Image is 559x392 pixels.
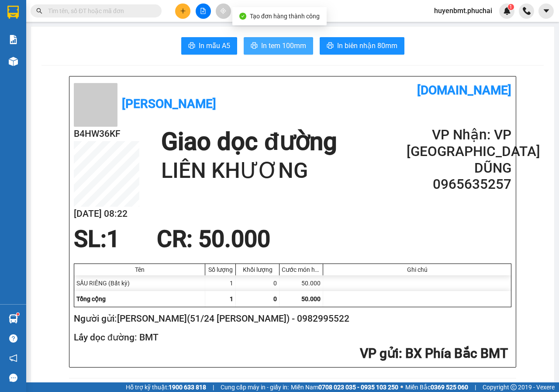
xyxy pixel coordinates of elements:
[503,7,511,15] img: icon-new-feature
[320,37,404,55] button: printerIn biên nhận 80mm
[337,40,397,51] span: In biên nhận 80mm
[230,295,233,302] span: 1
[157,225,270,253] span: CR : 50.000
[509,4,512,10] span: 1
[508,4,514,10] sup: 1
[74,225,107,253] span: SL:
[318,384,398,391] strong: 0708 023 035 - 0935 103 250
[86,7,175,28] div: VP [GEOGRAPHIC_DATA]
[122,97,216,111] b: [PERSON_NAME]
[9,374,17,382] span: message
[9,354,17,362] span: notification
[126,382,206,392] span: Hỗ trợ kỹ thuật:
[48,6,151,16] input: Tìm tên, số ĐT hoặc mã đơn
[205,275,236,291] div: 1
[282,266,321,273] div: Cước món hàng
[7,8,21,17] span: Gửi:
[74,330,508,345] h2: Lấy dọc đường: BMT
[207,266,233,273] div: Số lượng
[250,13,320,20] span: Tạo đơn hàng thành công
[407,176,511,193] h2: 0965635257
[7,6,19,19] img: logo-vxr
[261,40,306,51] span: In tem 100mm
[20,62,48,77] span: BMT
[301,295,321,302] span: 50.000
[291,382,398,392] span: Miền Nam
[239,13,246,20] span: check-circle
[431,384,468,391] strong: 0369 525 060
[17,313,19,316] sup: 1
[238,266,277,273] div: Khối lượng
[542,7,550,15] span: caret-down
[360,346,399,361] span: VP gửi
[216,3,231,19] button: aim
[213,382,214,392] span: |
[417,83,511,97] b: [DOMAIN_NAME]
[251,42,258,50] span: printer
[199,40,230,51] span: In mẫu A5
[538,3,554,19] button: caret-down
[511,384,517,390] span: copyright
[86,8,107,17] span: Nhận:
[9,314,18,323] img: warehouse-icon
[523,7,531,15] img: phone-icon
[86,28,175,39] div: ANH DIỆU
[181,37,237,55] button: printerIn mẫu A5
[273,295,277,302] span: 0
[236,275,279,291] div: 0
[244,37,313,55] button: printerIn tem 100mm
[74,345,508,363] h2: : BX Phía Bắc BMT
[74,275,205,291] div: SẦU RIÊNG (Bất kỳ)
[7,49,80,62] div: 0972286741
[405,382,468,392] span: Miền Bắc
[221,382,289,392] span: Cung cấp máy in - giấy in:
[180,8,186,14] span: plus
[86,39,175,51] div: 0916996516
[407,160,511,177] h2: DŨNG
[76,266,203,273] div: Tên
[161,127,337,157] h1: Giao dọc đường
[327,42,334,50] span: printer
[175,3,190,19] button: plus
[407,127,511,160] h2: VP Nhận: VP [GEOGRAPHIC_DATA]
[188,42,195,50] span: printer
[279,275,323,291] div: 50.000
[200,8,206,14] span: file-add
[7,28,80,49] div: ANH (71 [PERSON_NAME])
[74,207,139,221] h2: [DATE] 08:22
[74,127,139,141] h2: B4HW36KF
[9,334,17,343] span: question-circle
[161,157,337,185] h1: LIÊN KHƯƠNG
[107,225,120,253] span: 1
[9,35,18,44] img: solution-icon
[36,8,42,14] span: search
[427,5,499,16] span: huyenbmt.phuchai
[220,8,226,14] span: aim
[74,312,508,326] h2: Người gửi: [PERSON_NAME](51/24 [PERSON_NAME]) - 0982995522
[169,384,206,391] strong: 1900 633 818
[7,7,80,28] div: BX Phía Bắc BMT
[325,266,509,273] div: Ghi chú
[196,3,211,19] button: file-add
[76,295,106,302] span: Tổng cộng
[475,382,476,392] span: |
[9,57,18,66] img: warehouse-icon
[400,385,403,389] span: ⚪️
